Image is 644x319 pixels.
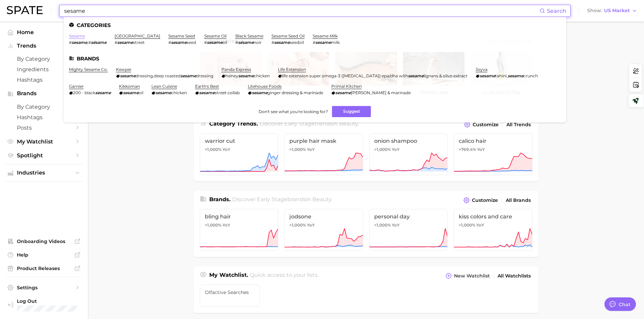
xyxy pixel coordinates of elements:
[5,263,82,273] a: Product Releases
[5,168,82,178] button: Industries
[181,73,196,78] em: sesame
[238,73,254,78] em: sesame
[88,40,91,45] span: #
[5,236,82,246] a: Onboarding Videos
[459,222,475,228] span: >1,000%
[200,285,260,307] a: Olfactive Searches
[313,40,315,45] span: #
[232,196,332,203] span: Discover Early Stage brands in .
[392,222,400,228] span: YoY
[17,252,71,258] span: Help
[69,40,72,45] span: #
[5,75,82,85] a: Hashtags
[271,40,274,45] span: #
[171,40,187,45] em: sesame
[17,77,71,83] span: Hashtags
[282,73,408,78] span: life extension super omega-3 ([MEDICAL_DATA]) epa/dha with
[196,73,213,78] span: dressing
[476,73,538,78] div: ,
[64,5,540,17] input: Search here for a brand, industry, or ingredient
[331,40,340,45] span: milk
[116,73,213,78] div: ,
[459,147,476,152] span: +769.4%
[17,114,71,121] span: Hashtags
[156,90,171,95] em: sesame
[506,122,531,128] span: All Trends
[117,40,133,45] em: sesame
[496,271,532,281] a: All Watchlists
[115,40,117,45] span: #
[187,40,196,45] span: seed
[462,120,500,129] button: Customize
[222,222,230,228] span: YoY
[454,209,532,251] a: kiss colors and care>1,000% YoY
[259,109,328,114] span: Don't see what you're looking for?
[454,133,532,175] a: calico hair+769.4% YoY
[312,196,331,203] span: beauty
[267,90,323,95] span: ginger dressing & marinade
[17,125,71,131] span: Posts
[205,147,221,152] span: >1,000%
[369,133,448,175] a: onion shampoo>1,000% YoY
[73,90,95,95] span: 200 - black
[5,102,82,112] a: by Category
[307,147,315,152] span: YoY
[307,222,315,228] span: YoY
[5,123,82,133] a: Posts
[95,90,111,95] em: sesame
[335,90,351,95] em: sesame
[252,90,267,95] em: sesame
[91,40,106,45] em: sésame
[7,6,43,14] img: SPATE
[374,138,443,144] span: onion shampoo
[17,43,71,49] span: Trends
[5,136,82,147] a: My Watchlist
[5,112,82,123] a: Hashtags
[472,197,498,203] span: Customize
[200,209,279,251] a: bling hair>1,000% YoY
[133,40,145,45] span: street
[351,90,411,95] span: [PERSON_NAME] & marinade
[498,273,531,279] span: All Watchlists
[17,90,71,97] span: Brands
[339,121,358,127] span: beauty
[254,40,262,45] span: noir
[225,73,238,78] span: honey
[278,67,306,72] a: life extension
[5,296,82,314] a: Log out. Currently logged in with e-mail dana.papa@givaudan.com.
[313,33,338,38] a: sesame milk
[171,90,187,95] span: chicken
[459,138,527,144] span: calico hair
[222,40,227,45] span: oil
[205,213,273,220] span: bling hair
[374,213,443,220] span: personal day
[454,273,490,279] span: New Watchlist
[168,33,195,38] a: sesame seed
[250,271,318,281] h2: Quick access to your lists.
[5,250,82,260] a: Help
[5,54,82,64] a: by Category
[5,64,82,75] a: Ingredients
[205,138,273,144] span: warrior cut
[476,222,484,228] span: YoY
[5,88,82,99] button: Brands
[586,6,639,15] button: ShowUS Market
[331,84,362,89] a: primal kitchen
[199,90,215,95] em: sesame
[238,40,254,45] em: sésame
[408,73,424,78] em: sesame
[69,84,84,89] a: garnier
[222,147,230,152] span: YoY
[119,84,140,89] a: kikkoman
[508,73,523,78] em: sesame
[72,40,87,45] em: sesame
[504,196,532,205] a: All Brands
[221,67,251,72] a: panda express
[69,33,85,38] a: sesame
[17,152,71,159] span: Spotlight
[289,138,358,144] span: purple hair mask
[209,271,248,281] h1: My Watchlist.
[17,265,71,271] span: Product Releases
[205,222,221,228] span: >1,000%
[69,67,108,72] a: mighty sesame co.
